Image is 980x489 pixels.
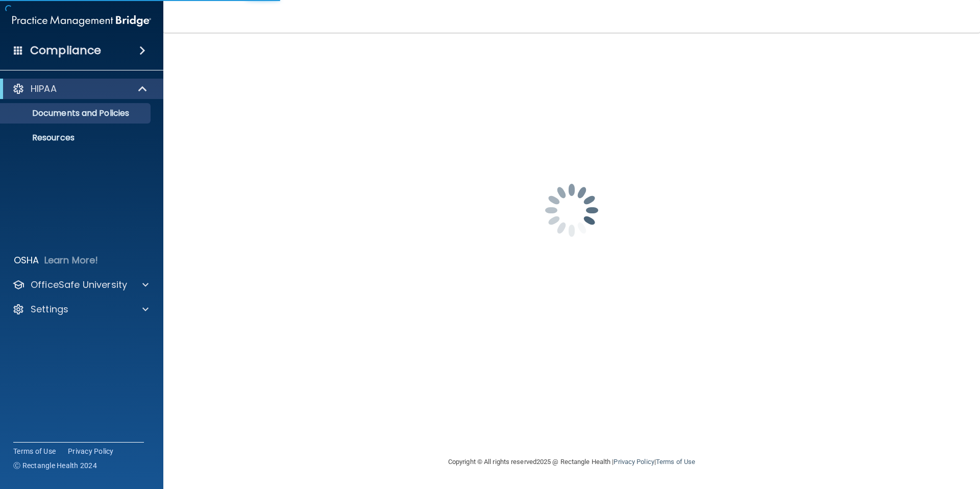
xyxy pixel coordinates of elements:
[31,303,68,315] p: Settings
[12,11,151,31] img: PMB logo
[13,446,56,456] a: Terms of Use
[31,279,127,291] p: OfficeSafe University
[7,108,146,118] p: Documents and Policies
[7,133,146,143] p: Resources
[68,446,114,456] a: Privacy Policy
[614,458,654,466] a: Privacy Policy
[13,460,97,471] span: Ⓒ Rectangle Health 2024
[12,303,149,315] a: Settings
[31,83,57,95] p: HIPAA
[14,254,39,266] p: OSHA
[30,43,101,58] h4: Compliance
[385,446,758,478] div: Copyright © All rights reserved 2025 @ Rectangle Health | |
[521,159,623,261] img: spinner.e123f6fc.gif
[12,279,149,291] a: OfficeSafe University
[12,83,148,95] a: HIPAA
[44,254,99,266] p: Learn More!
[656,458,695,466] a: Terms of Use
